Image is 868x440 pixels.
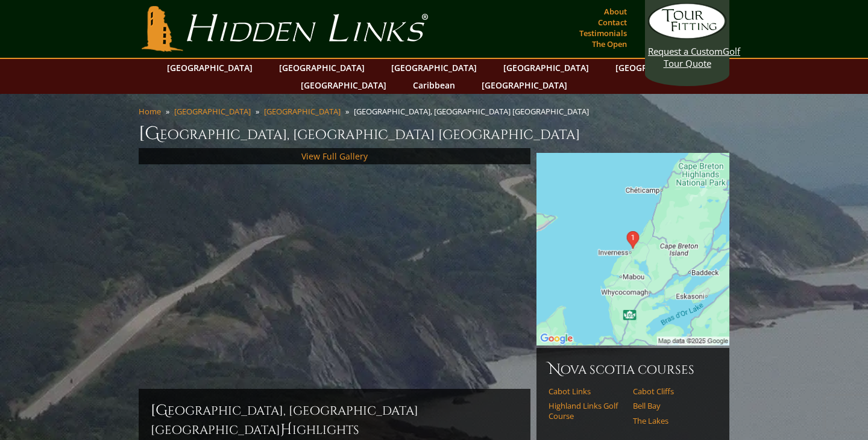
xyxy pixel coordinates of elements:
a: [GEOGRAPHIC_DATA] [609,59,707,76]
a: [GEOGRAPHIC_DATA] [264,106,341,117]
a: [GEOGRAPHIC_DATA] [174,106,251,117]
a: View Full Gallery [301,150,368,162]
a: Highland Links Golf Course [549,401,625,421]
h2: [GEOGRAPHIC_DATA], [GEOGRAPHIC_DATA] [GEOGRAPHIC_DATA] ighlights [151,401,518,439]
a: Home [139,106,161,117]
h6: Nova Scotia Courses [549,360,717,379]
span: Request a Custom [648,45,723,57]
a: The Lakes [633,416,709,426]
a: [GEOGRAPHIC_DATA] [497,59,595,76]
a: Cabot Cliffs [633,386,709,396]
li: [GEOGRAPHIC_DATA], [GEOGRAPHIC_DATA] [GEOGRAPHIC_DATA] [354,106,594,117]
a: Caribbean [407,76,461,94]
a: Cabot Links [549,386,625,396]
a: Request a CustomGolf Tour Quote [648,3,726,69]
img: Google Map of Cabot Links Golf Course, Central Avenue, Inverness, NS, Canada [536,153,729,345]
a: [GEOGRAPHIC_DATA] [273,59,371,76]
h1: [GEOGRAPHIC_DATA], [GEOGRAPHIC_DATA] [GEOGRAPHIC_DATA] [139,122,729,146]
span: H [280,420,292,439]
a: [GEOGRAPHIC_DATA] [476,76,573,94]
a: The Open [589,36,630,52]
a: About [601,3,630,20]
a: Bell Bay [633,401,709,411]
a: Testimonials [576,25,630,42]
a: [GEOGRAPHIC_DATA] [385,59,483,76]
a: [GEOGRAPHIC_DATA] [161,59,259,76]
a: [GEOGRAPHIC_DATA] [295,76,392,94]
a: Contact [595,14,630,31]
